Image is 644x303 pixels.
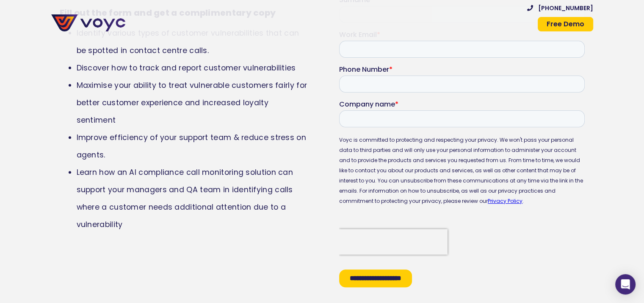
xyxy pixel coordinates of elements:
li: Improve efficiency of your support team & reduce stress on agents. [77,129,310,164]
li: Identify various types of customer vulnerabilities that can be spotted in contact centre calls. [77,25,310,59]
li: Learn how an AI compliance call monitoring solution can support your managers and QA team in iden... [77,164,310,233]
div: Open Intercom Messenger [615,274,636,295]
li: Discover how to track and report customer vulnerabilities [77,59,310,77]
a: [PHONE_NUMBER] [527,5,593,11]
span: Free Demo [547,21,584,28]
span: [PHONE_NUMBER] [538,5,593,11]
a: Free Demo [538,17,593,31]
li: Maximise your ability to treat vulnerable customers fairly for better customer experience and inc... [77,77,310,129]
img: voyc-full-logo [51,14,125,31]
